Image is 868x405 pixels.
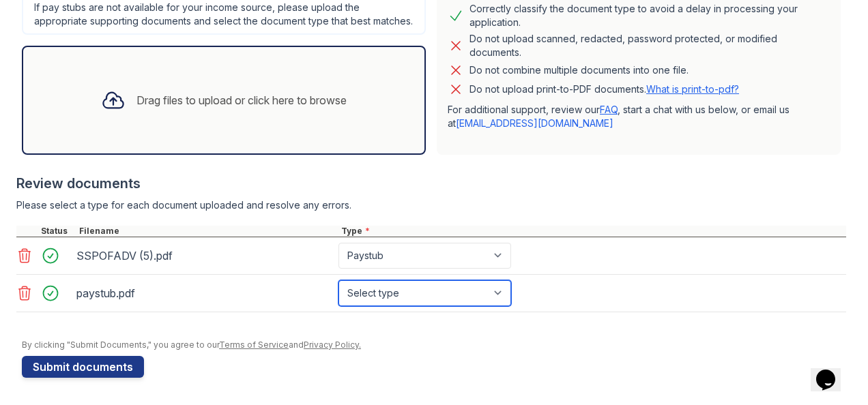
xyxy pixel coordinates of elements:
[38,226,76,237] div: Status
[76,245,333,267] div: SSPOFADV (5).pdf
[22,340,846,350] div: By clicking "Submit Documents," you agree to our and
[76,282,333,304] div: paystub.pdf
[469,62,689,78] div: Do not combine multiple documents into one file.
[600,104,618,115] a: FAQ
[646,83,739,95] a: What is print-to-pdf?
[22,356,144,378] button: Submit documents
[76,226,338,237] div: Filename
[469,2,830,29] div: Correctly classify the document type to avoid a delay in processing your application.
[304,340,361,350] a: Privacy Policy.
[469,82,739,96] p: Do not upload print-to-PDF documents.
[338,226,846,237] div: Type
[136,92,347,108] div: Drag files to upload or click here to browse
[16,174,846,193] div: Review documents
[811,350,854,391] iframe: chat widget
[469,32,830,59] div: Do not upload scanned, redacted, password protected, or modified documents.
[448,103,830,130] p: For additional support, review our , start a chat with us below, or email us at
[16,198,846,212] div: Please select a type for each document uploaded and resolve any errors.
[219,340,289,350] a: Terms of Service
[456,117,613,129] a: [EMAIL_ADDRESS][DOMAIN_NAME]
